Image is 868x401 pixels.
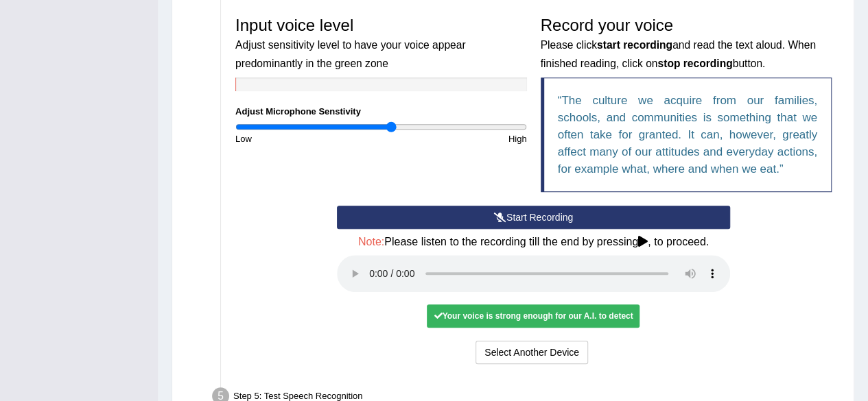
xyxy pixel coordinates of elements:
label: Adjust Microphone Senstivity [235,105,361,118]
q: The culture we acquire from our families, schools, and communities is something that we often tak... [558,94,818,175]
button: Select Another Device [476,341,588,364]
b: start recording [597,39,672,51]
div: Low [228,132,381,145]
h3: Record your voice [541,16,832,71]
button: Start Recording [337,206,730,229]
h3: Input voice level [235,16,527,71]
div: High [381,132,533,145]
h4: Please listen to the recording till the end by pressing , to proceed. [337,236,730,248]
b: stop recording [657,58,732,69]
span: Note: [358,236,384,247]
small: Please click and read the text aloud. When finished reading, click on button. [541,39,816,69]
div: Your voice is strong enough for our A.I. to detect [427,304,640,328]
small: Adjust sensitivity level to have your voice appear predominantly in the green zone [235,39,465,69]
